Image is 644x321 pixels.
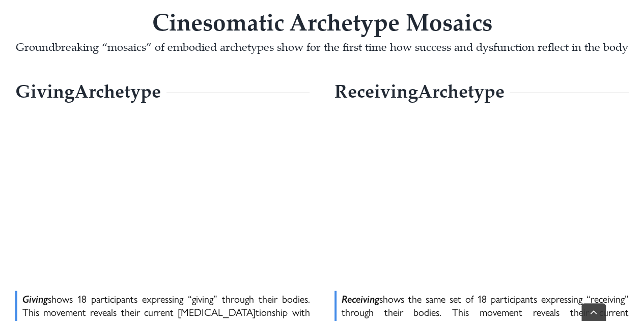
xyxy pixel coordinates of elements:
[74,84,161,103] span: Archetype
[15,83,161,105] h3: Giving
[15,42,629,55] h4: Ground­break­ing “mosaics” of embod­ied arche­types show for the first time how suc­cess and dys­...
[334,83,505,105] h3: Receiv­ing
[15,115,310,281] iframe: Vimeo video player 4
[334,115,629,281] iframe: Vimeo video player 5
[342,291,379,306] strong: Receiv­ing
[15,11,629,39] h2: Cine­so­mat­ic Arche­type Mosaics
[22,291,48,306] strong: Giving
[418,84,505,103] span: Archetype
